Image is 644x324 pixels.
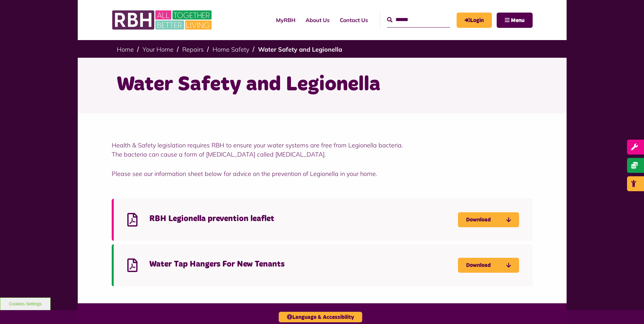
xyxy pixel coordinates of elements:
[613,293,644,324] iframe: Netcall Web Assistant for live chat
[213,46,249,53] a: Home Safety
[279,312,362,322] button: Language & Accessibility
[112,141,533,159] p: Health & Safety legislation requires RBH to ensure your water systems are free from Legionella ba...
[457,13,492,28] a: MyRBH
[458,212,519,227] a: Download
[149,214,458,224] h4: RBH Legionella prevention leaflet
[511,18,525,23] span: Menu
[182,46,204,53] a: Repairs
[112,169,533,178] p: Please see our information sheet below for advice on the prevention of Legionella in your home.
[497,13,533,28] button: Navigation
[300,11,335,29] a: About Us
[117,46,134,53] a: Home
[117,71,528,98] h1: Water Safety and Legionella
[149,259,458,270] h4: Water Tap Hangers For New Tenants
[271,11,300,29] a: MyRBH
[258,46,342,53] a: Water Safety and Legionella
[458,258,519,273] a: Download
[112,7,214,33] img: RBH
[335,11,373,29] a: Contact Us
[143,46,173,53] a: Your Home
